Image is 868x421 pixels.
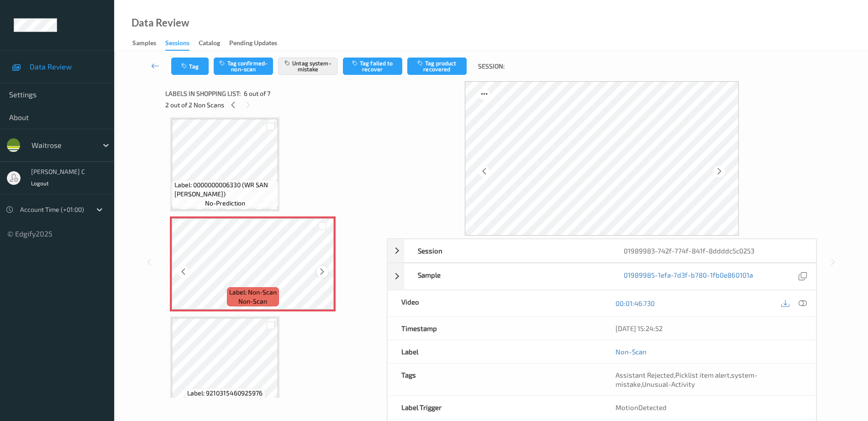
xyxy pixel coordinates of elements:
div: Data Review [132,18,189,27]
div: Sample [404,263,610,289]
span: no-prediction [205,199,245,208]
span: no-prediction [205,398,245,407]
div: Session [404,239,610,262]
div: [DATE] 15:24:52 [615,324,802,333]
span: 6 out of 7 [244,89,270,98]
span: Label: Non-Scan [229,288,277,297]
div: Sample01989985-1efa-7d3f-b780-1fb0e860101a [387,263,816,290]
span: system-mistake [615,371,758,388]
span: Picklist item alert [675,371,730,379]
a: Pending Updates [229,37,286,50]
div: Label Trigger [388,396,602,419]
span: Session: [478,62,505,71]
span: Assistant Rejected [615,371,674,379]
div: Pending Updates [229,38,277,50]
button: Tag [171,58,209,75]
a: Samples [132,37,165,50]
span: Label: 9210315460925976 [187,389,263,398]
a: 01989985-1efa-7d3f-b780-1fb0e860101a [624,270,753,283]
a: Sessions [165,37,199,51]
button: Tag confirmed-non-scan [214,58,273,75]
div: Catalog [199,38,220,50]
div: Session01989983-742f-774f-841f-8ddddc5c0253 [387,239,816,263]
div: 2 out of 2 Non Scans [165,99,380,111]
div: Label [388,340,602,363]
a: 00:01:46.730 [615,299,655,308]
button: Tag product recovered [407,58,467,75]
button: Untag system-mistake [278,58,337,75]
a: Catalog [199,37,229,50]
div: MotionDetected [602,396,816,419]
span: non-scan [238,297,267,306]
div: Tags [388,363,602,395]
div: Video [388,290,602,316]
button: Tag failed to recover [343,58,402,75]
div: 01989983-742f-774f-841f-8ddddc5c0253 [610,239,816,262]
a: Non-Scan [615,347,647,356]
div: Sessions [165,38,189,51]
span: Unusual-Activity [642,380,695,388]
span: Labels in shopping list: [165,89,241,98]
span: , , , [615,371,758,388]
div: Timestamp [388,317,602,340]
div: Samples [132,38,156,50]
span: Label: 0000000006330 (WR SAN [PERSON_NAME]) [174,180,276,199]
